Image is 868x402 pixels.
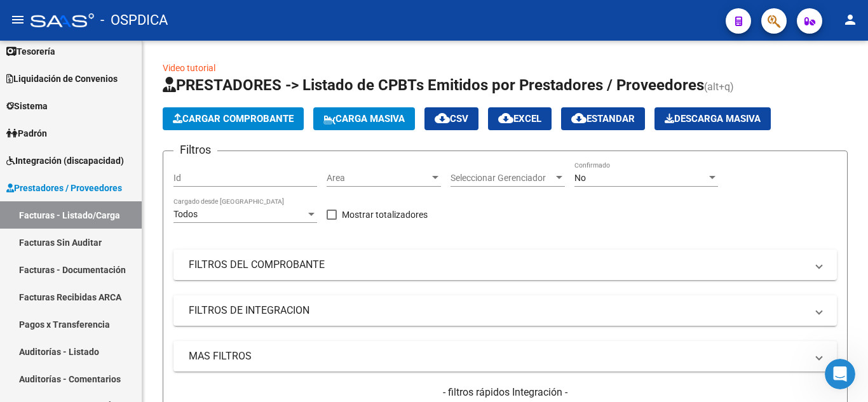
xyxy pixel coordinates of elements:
[163,63,215,73] a: Video tutorial
[173,385,837,399] h4: - filtros rápidos Integración -
[424,107,478,130] button: CSV
[435,111,450,126] mat-icon: cloud_download
[342,207,428,222] span: Mostrar totalizadores
[6,72,118,86] span: Liquidación de Convenios
[561,107,645,130] button: Estandar
[825,359,855,389] iframe: Intercom live chat
[173,341,837,372] mat-expansion-panel-header: MAS FILTROS
[498,111,513,126] mat-icon: cloud_download
[654,107,771,130] app-download-masive: Descarga masiva de comprobantes (adjuntos)
[6,126,47,140] span: Padrón
[6,154,124,168] span: Integración (discapacidad)
[323,113,405,124] span: Carga Masiva
[163,76,704,94] span: PRESTADORES -> Listado de CPBTs Emitidos por Prestadores / Proveedores
[100,6,168,34] span: - OSPDICA
[189,258,806,272] mat-panel-title: FILTROS DEL COMPROBANTE
[6,44,55,58] span: Tesorería
[843,12,858,27] mat-icon: person
[173,295,837,326] mat-expansion-panel-header: FILTROS DE INTEGRACION
[6,181,122,195] span: Prestadores / Proveedores
[173,209,198,219] span: Todos
[571,113,635,124] span: Estandar
[173,113,294,124] span: Cargar Comprobante
[574,173,586,183] span: No
[488,107,552,130] button: EXCEL
[704,81,734,93] span: (alt+q)
[189,349,806,363] mat-panel-title: MAS FILTROS
[571,111,587,126] mat-icon: cloud_download
[6,99,48,113] span: Sistema
[313,107,415,130] button: Carga Masiva
[10,12,25,27] mat-icon: menu
[435,113,468,124] span: CSV
[173,250,837,280] mat-expansion-panel-header: FILTROS DEL COMPROBANTE
[498,113,541,124] span: EXCEL
[451,173,553,184] span: Seleccionar Gerenciador
[189,304,806,318] mat-panel-title: FILTROS DE INTEGRACION
[654,107,771,130] button: Descarga Masiva
[327,173,430,184] span: Area
[665,113,761,124] span: Descarga Masiva
[163,107,304,130] button: Cargar Comprobante
[173,141,217,159] h3: Filtros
